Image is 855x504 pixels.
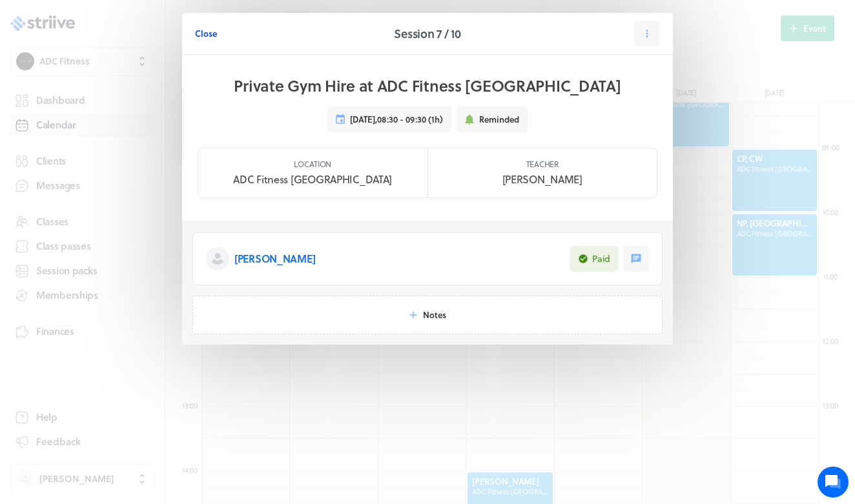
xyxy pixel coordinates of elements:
p: [PERSON_NAME] [502,172,582,187]
button: [DATE],08:30 - 09:30 (1h) [327,106,451,132]
button: Notes [192,296,663,334]
h2: Session 7 / 10 [394,25,460,43]
p: Location [294,159,331,169]
h1: Private Gym Hire at ADC Fitness [GEOGRAPHIC_DATA] [234,76,621,96]
h1: Hi [PERSON_NAME] [19,63,239,83]
iframe: gist-messenger-bubble-iframe [818,467,849,498]
button: New conversation [20,150,238,176]
div: Paid [592,252,610,265]
span: New conversation [83,158,155,168]
button: Reminded [457,106,528,132]
p: Find an answer quickly [17,201,241,216]
span: Notes [423,309,446,321]
button: Close [195,21,217,46]
span: Reminded [479,114,519,125]
p: Teacher [526,159,559,169]
span: Close [195,28,217,39]
p: [PERSON_NAME] [234,251,315,267]
h2: We're here to help. Ask us anything! [19,86,239,127]
input: Search articles [37,222,231,248]
p: ADC Fitness [GEOGRAPHIC_DATA] [233,172,392,187]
